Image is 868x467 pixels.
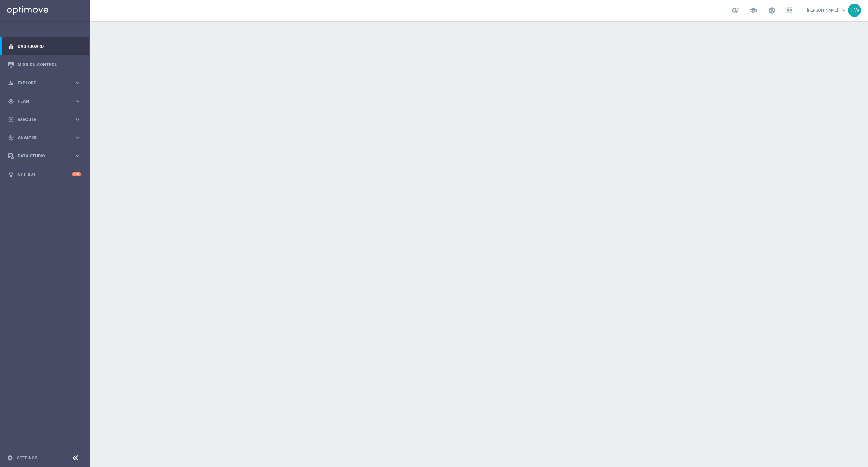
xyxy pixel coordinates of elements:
[8,135,14,141] i: track_changes
[74,98,81,104] i: keyboard_arrow_right
[74,134,81,141] i: keyboard_arrow_right
[8,135,74,141] div: Analyze
[806,5,848,15] a: [PERSON_NAME]keyboard_arrow_down
[8,116,14,123] i: play_circle_outline
[18,165,72,183] a: Optibot
[18,99,74,103] span: Plan
[8,116,74,123] div: Execute
[8,37,81,55] div: Dashboard
[8,44,81,49] button: equalizer Dashboard
[72,172,81,176] div: +10
[18,117,74,122] span: Execute
[74,153,81,159] i: keyboard_arrow_right
[8,62,81,68] button: Mission Control
[8,80,14,86] i: person_search
[8,165,81,183] div: Optibot
[8,80,81,86] button: person_search Explore keyboard_arrow_right
[8,117,81,122] button: play_circle_outline Execute keyboard_arrow_right
[8,98,74,104] div: Plan
[74,116,81,123] i: keyboard_arrow_right
[18,136,74,140] span: Analyze
[8,171,14,177] i: lightbulb
[17,456,38,460] a: Settings
[8,43,14,50] i: equalizer
[8,98,81,104] button: gps_fixed Plan keyboard_arrow_right
[750,7,757,14] span: school
[74,80,81,86] i: keyboard_arrow_right
[8,153,81,159] button: Data Studio keyboard_arrow_right
[18,55,81,74] a: Mission Control
[18,81,74,85] span: Explore
[18,37,81,55] a: Dashboard
[840,7,847,14] span: keyboard_arrow_down
[8,172,81,177] button: lightbulb Optibot +10
[8,135,81,141] button: track_changes Analyze keyboard_arrow_right
[8,153,74,159] div: Data Studio
[848,4,861,17] div: TW
[18,154,74,158] span: Data Studio
[7,455,13,461] i: settings
[8,80,74,86] div: Explore
[8,55,81,74] div: Mission Control
[8,98,14,104] i: gps_fixed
